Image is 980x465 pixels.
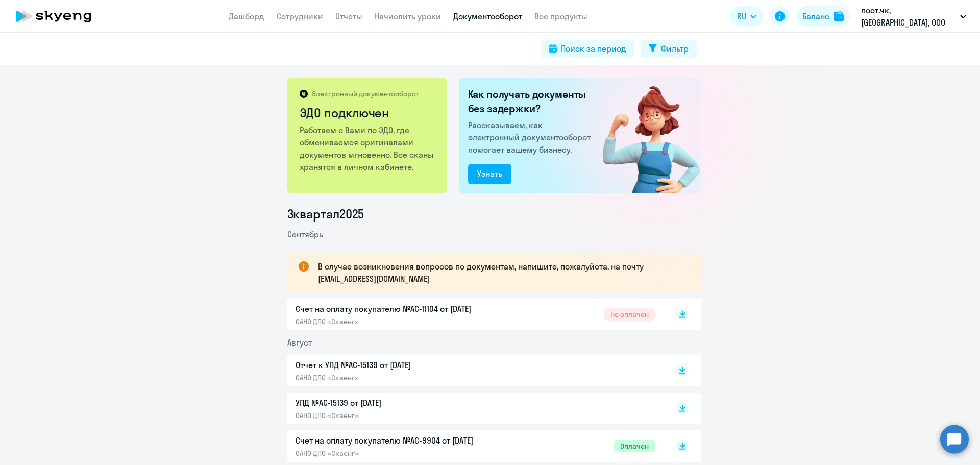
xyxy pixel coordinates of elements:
[300,105,436,121] h2: ЭДО подключен
[296,397,655,420] a: УПД №AC-15139 от [DATE]ОАНО ДПО «Скаенг»
[296,303,655,326] a: Счет на оплату покупателю №AC-11104 от [DATE]ОАНО ДПО «Скаенг»Не оплачен
[375,11,441,21] a: Начислить уроки
[296,303,510,315] p: Счет на оплату покупателю №AC-11104 от [DATE]
[861,4,956,29] p: пост.чк, [GEOGRAPHIC_DATA], ООО
[586,78,701,193] img: connected
[534,11,587,21] a: Все продукты
[296,434,655,458] a: Счет на оплату покупателю №AC-9904 от [DATE]ОАНО ДПО «Скаенг»Оплачен
[287,206,701,222] li: 3 квартал 2025
[541,40,634,58] button: Поиск за период
[296,359,655,382] a: Отчет к УПД №AC-15139 от [DATE]ОАНО ДПО «Скаенг»
[453,11,522,21] a: Документооборот
[641,40,697,58] button: Фильтр
[277,11,323,21] a: Сотрудники
[296,373,510,382] p: ОАНО ДПО «Скаенг»
[468,164,511,184] button: Узнать
[296,317,510,326] p: ОАНО ДПО «Скаенг»
[856,4,971,29] button: пост.чк, [GEOGRAPHIC_DATA], ООО
[296,359,510,371] p: Отчет к УПД №AC-15139 от [DATE]
[737,10,746,22] span: RU
[287,337,312,348] span: Август
[312,89,419,99] p: Электронный документооборот
[477,167,502,180] div: Узнать
[661,42,689,55] div: Фильтр
[561,42,626,55] div: Поиск за период
[296,397,510,409] p: УПД №AC-15139 от [DATE]
[296,449,510,458] p: ОАНО ДПО «Скаенг»
[796,6,850,27] button: Балансbalance
[802,10,829,22] div: Баланс
[614,440,655,452] span: Оплачен
[300,124,436,173] p: Работаем с Вами по ЭДО, где обмениваемся оригиналами документов мгновенно. Все сканы хранятся в л...
[730,6,764,27] button: RU
[229,11,264,21] a: Дашборд
[604,308,655,321] span: Не оплачен
[468,87,595,116] h2: Как получать документы без задержки?
[318,260,682,285] p: В случае возникновения вопросов по документам, напишите, пожалуйста, на почту [EMAIL_ADDRESS][DOM...
[287,229,323,239] span: Сентябрь
[296,434,510,447] p: Счет на оплату покупателю №AC-9904 от [DATE]
[834,11,844,21] img: balance
[335,11,362,21] a: Отчеты
[468,119,595,156] p: Рассказываем, как электронный документооборот помогает вашему бизнесу.
[296,411,510,420] p: ОАНО ДПО «Скаенг»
